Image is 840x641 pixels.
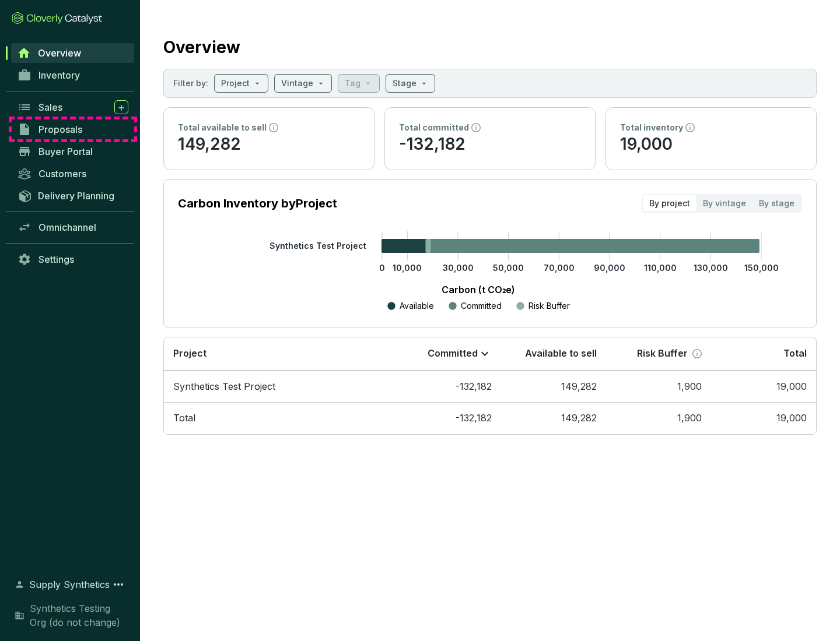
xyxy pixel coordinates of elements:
a: Overview [11,43,134,63]
p: Total committed [399,122,469,133]
p: Committed [461,300,502,312]
p: 19,000 [620,133,802,156]
p: Tag [345,78,360,89]
td: -132,182 [396,402,501,434]
td: 149,282 [501,371,606,403]
p: Carbon Inventory by Project [178,195,337,212]
tspan: 110,000 [644,263,677,273]
span: Buyer Portal [38,146,93,157]
div: segmented control [642,194,802,213]
p: Carbon (t CO₂e) [195,283,761,297]
span: Inventory [38,69,80,81]
a: Inventory [12,65,134,85]
div: By stage [752,195,801,212]
a: Buyer Portal [12,142,134,161]
td: 19,000 [711,402,816,434]
span: Omnichannel [38,221,96,233]
tspan: 70,000 [544,263,575,273]
span: Settings [38,253,74,265]
td: Synthetics Test Project [164,371,396,403]
span: Synthetics Testing Org (do not change) [30,601,128,629]
p: -132,182 [399,133,581,156]
tspan: 90,000 [594,263,625,273]
p: Total available to sell [178,122,267,133]
span: Proposals [38,124,82,135]
span: Delivery Planning [38,190,114,202]
div: By vintage [696,195,752,212]
td: 149,282 [501,402,606,434]
a: Settings [12,249,134,269]
a: Delivery Planning [12,186,134,205]
td: 1,900 [606,402,711,434]
p: Risk Buffer [637,347,688,360]
p: 149,282 [178,133,360,156]
tspan: 30,000 [443,263,474,273]
span: Customers [38,168,86,179]
tspan: 50,000 [493,263,524,273]
p: Available [400,300,434,312]
div: By project [643,195,696,212]
td: Total [164,402,396,434]
a: Proposals [12,119,134,139]
tspan: Synthetics Test Project [269,241,366,251]
a: Omnichannel [12,217,134,237]
p: Committed [428,347,478,360]
th: Total [711,337,816,371]
tspan: 150,000 [744,263,779,273]
h2: Overview [163,35,240,59]
a: Sales [12,97,134,117]
span: Sales [38,101,62,113]
td: -132,182 [396,371,501,403]
tspan: 130,000 [694,263,728,273]
td: 1,900 [606,371,711,403]
span: Supply Synthetics [29,577,110,591]
p: Risk Buffer [528,300,570,312]
td: 19,000 [711,371,816,403]
tspan: 10,000 [393,263,422,273]
span: Overview [38,47,81,59]
th: Project [164,337,396,371]
p: Filter by: [173,78,208,89]
tspan: 0 [379,263,385,273]
p: Total inventory [620,122,683,133]
a: Customers [12,164,134,184]
th: Available to sell [501,337,606,371]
